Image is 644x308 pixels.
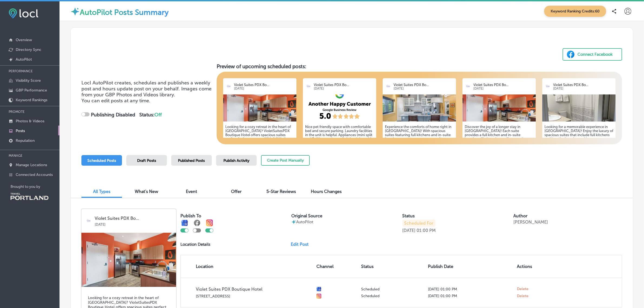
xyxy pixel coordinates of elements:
label: Publish To [180,213,201,218]
strong: Status: [139,112,162,118]
button: Create Post Manually [261,155,310,166]
p: [DATE] [474,87,534,90]
span: Draft Posts [137,158,156,163]
span: Published Posts [178,158,205,163]
p: Violet Suites PDX Bo... [314,83,374,87]
label: AutoPilot Posts Summary [80,8,169,17]
p: Visibility Score [16,78,41,83]
span: Locl AutoPilot creates, schedules and publishes a weekly post and hours update post on your behal... [81,80,212,98]
p: Keyword Rankings [16,98,47,102]
th: Actions [515,255,551,278]
p: [DATE] [234,87,294,90]
p: Violet Suites PDX Bo... [234,83,294,87]
p: Brought to you by [11,185,60,189]
label: Author [513,213,527,218]
h3: Preview of upcoming scheduled posts: [217,63,622,70]
p: Photos & Videos [16,119,44,123]
img: af70c081-56d2-4d6d-ae2f-6f8f885eaa4e.png [303,94,376,122]
h5: Nice pet friendly space with comfortable bed and secure parking. Laundry facilities in the unit i... [305,125,374,153]
img: logo [385,83,392,90]
span: 5-Star Reviews [267,189,296,194]
span: Scheduled Posts [87,158,116,163]
th: Location [181,255,314,278]
img: Travel Portland [11,193,48,200]
span: Hours Changes [311,189,342,194]
p: [DATE] [394,87,454,90]
span: What's New [135,189,158,194]
img: 8573a44d-89b6-4cb3-879d-e9c2ce7aab40066-SE14thAve-Portland-326.jpg [463,94,536,122]
p: GBP Performance [16,88,47,93]
p: AutoPilot [296,219,313,224]
h5: Looking for a cozy retreat in the heart of [GEOGRAPHIC_DATA]? VioletSuitesPDX Boutique Hotel offe... [225,125,294,173]
strong: Publishing Disabled [91,112,135,118]
h5: Discover the joy of a longer stay in [GEOGRAPHIC_DATA]! Each suite provides a full kitchen and in... [465,125,534,169]
p: Connected Accounts [16,172,53,177]
h5: Experience the comforts of home right in [GEOGRAPHIC_DATA]! With spacious suites featuring full k... [385,125,454,169]
span: Keyword Ranking Credits: 60 [544,6,606,17]
img: 8573a44d-89b6-4cb3-879d-e9c2ce7aab40066-SE14thAve-Portland-326.jpg [223,94,296,122]
th: Channel [314,255,359,278]
span: All Types [93,189,110,194]
span: Event [186,189,197,194]
p: Violet Suites PDX Bo... [553,83,613,87]
p: Violet Suites PDX Boutique Hotel [196,287,312,292]
p: Violet Suites PDX Bo... [95,216,172,221]
img: autopilot-icon [70,7,80,16]
img: logo [85,218,92,224]
p: Location Details [180,242,210,247]
p: Overview [16,38,32,42]
p: [DATE] [553,87,613,90]
label: Status [402,213,415,218]
img: logo [465,83,471,90]
p: AutoPilot [16,57,32,62]
p: 01:00 PM [417,228,436,233]
span: You can edit posts at any time. [81,98,150,104]
span: Offer [231,189,242,194]
img: 17526985624e76846f-4195-4912-884f-ccd0ce8ed4ca_2024-11-05.jpg [383,94,456,122]
p: Reputation [16,138,35,143]
img: 1708656393ddefaff5-9194-4c5c-8cd3-87832e281664_2024-02-21.jpg [542,94,616,122]
p: [PERSON_NAME] [513,219,548,225]
span: Delete [517,287,529,291]
span: Off [154,112,162,118]
p: [STREET_ADDRESS] [196,294,312,299]
p: Violet Suites PDX Bo... [394,83,454,87]
img: logo [225,83,232,90]
img: logo [544,83,551,90]
div: Connect Facebook [577,50,613,58]
p: [DATE] [95,221,172,227]
p: [DATE] 01:00 PM [428,287,513,291]
img: 8573a44d-89b6-4cb3-879d-e9c2ce7aab40066-SE14thAve-Portland-326.jpg [81,233,176,287]
th: Publish Date [426,255,515,278]
p: Scheduled [361,287,424,291]
p: [DATE] [402,228,416,233]
th: Status [359,255,426,278]
h5: Looking for a memorable experience in [GEOGRAPHIC_DATA]? Enjoy the luxury of spacious suites that... [544,125,613,173]
p: [DATE] [314,87,374,90]
button: Connect Facebook [563,48,622,61]
a: Edit Post [291,242,313,247]
p: Violet Suites PDX Bo... [474,83,534,87]
label: Original Source [291,213,322,218]
p: Scheduled [361,294,424,298]
p: [DATE] 01:00 PM [428,294,513,298]
img: logo [305,83,312,90]
p: Posts [16,129,25,133]
p: Directory Sync [16,47,41,52]
span: Delete [517,294,529,299]
img: fda3e92497d09a02dc62c9cd864e3231.png [9,8,38,18]
p: Scheduled For [402,219,435,227]
img: autopilot-icon [291,219,296,224]
span: Publish Activity [223,158,249,163]
p: Manage Locations [16,163,47,167]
